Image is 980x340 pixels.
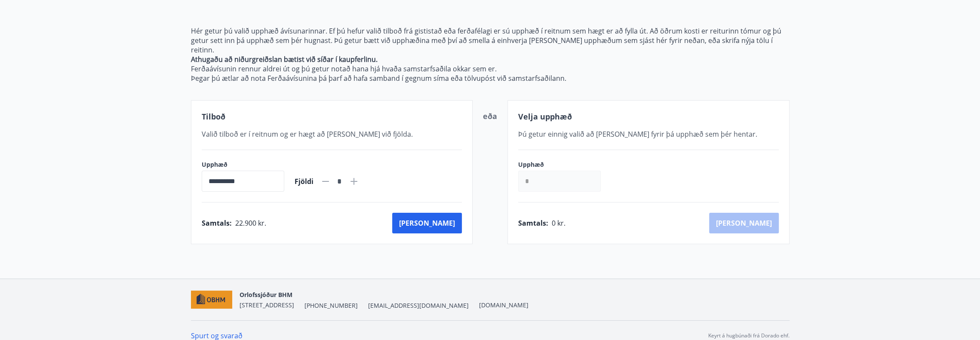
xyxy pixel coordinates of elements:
[239,301,294,309] span: [STREET_ADDRESS]
[191,55,378,64] strong: Athugaðu að niðurgreiðslan bætist við síðar í kaupferlinu.
[518,218,548,228] span: Samtals :
[392,213,462,233] button: [PERSON_NAME]
[239,291,292,299] span: Orlofssjóður BHM
[202,111,225,122] span: Tilboð
[518,160,609,169] label: Upphæð
[552,218,565,228] span: 0 kr.
[479,301,528,309] a: [DOMAIN_NAME]
[295,177,313,186] span: Fjöldi
[368,301,468,310] span: [EMAIL_ADDRESS][DOMAIN_NAME]
[518,129,757,139] span: Þú getur einnig valið að [PERSON_NAME] fyrir þá upphæð sem þér hentar.
[191,64,790,74] p: Ferðaávísunin rennur aldrei út og þú getur notað hana hjá hvaða samstarfsaðila okkar sem er.
[304,301,357,310] span: [PHONE_NUMBER]
[235,218,266,228] span: 22.900 kr.
[202,129,413,139] span: Valið tilboð er í reitnum og er hægt að [PERSON_NAME] við fjölda.
[191,291,233,309] img: c7HIBRK87IHNqKbXD1qOiSZFdQtg2UzkX3TnRQ1O.png
[483,111,497,121] span: eða
[202,160,284,169] label: Upphæð
[191,74,790,83] p: Þegar þú ætlar að nota Ferðaávísunina þá þarf að hafa samband í gegnum síma eða tölvupóst við sam...
[518,111,572,122] span: Velja upphæð
[708,332,790,340] p: Keyrt á hugbúnaði frá Dorado ehf.
[202,218,232,228] span: Samtals :
[191,26,790,55] p: Hér getur þú valið upphæð ávísunarinnar. Ef þú hefur valið tilboð frá gististað eða ferðafélagi e...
